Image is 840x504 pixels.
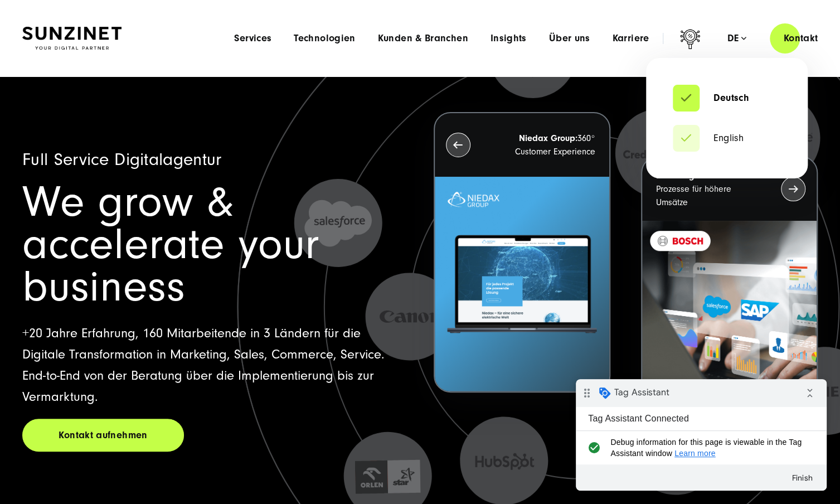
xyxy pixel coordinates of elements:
[206,89,246,109] button: Finish
[22,149,222,169] span: Full Service Digitalagentur
[35,57,232,80] span: Debug information for this page is viewable in the Tag Assistant window
[234,33,271,44] a: Services
[99,70,140,79] a: Learn more
[642,221,817,435] img: BOSCH - Kundeprojekt - Digital Transformation Agentur SUNZINET
[770,22,831,54] a: Kontakt
[378,33,468,44] a: Kunden & Branchen
[656,169,761,209] p: Effiziente Prozesse für höhere Umsätze
[434,112,610,392] button: Niedax Group:360° Customer Experience Letztes Projekt von Niedax. Ein Laptop auf dem die Niedax W...
[612,33,649,44] a: Karriere
[491,33,527,44] a: Insights
[519,133,577,143] strong: Niedax Group:
[549,33,590,44] a: Über uns
[22,419,184,452] a: Kontakt aufnehmen
[22,27,122,50] img: SUNZINET Full Service Digital Agentur
[22,323,406,408] p: +20 Jahre Erfahrung, 160 Mitarbeitende in 3 Ländern für die Digitale Transformation in Marketing,...
[673,133,744,144] a: English
[294,33,355,44] a: Technologien
[22,181,406,308] h1: We grow & accelerate your business
[641,156,818,437] button: Bosch Digital:Effiziente Prozesse für höhere Umsätze BOSCH - Kundeprojekt - Digital Transformatio...
[223,3,245,25] i: Collapse debug badge
[491,132,595,158] p: 360° Customer Experience
[38,7,94,18] span: Tag Assistant
[9,57,27,80] i: check_circle
[435,177,609,391] img: Letztes Projekt von Niedax. Ein Laptop auf dem die Niedax Website geöffnet ist, auf blauem Hinter...
[727,33,746,44] div: de
[673,93,749,104] a: Deutsch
